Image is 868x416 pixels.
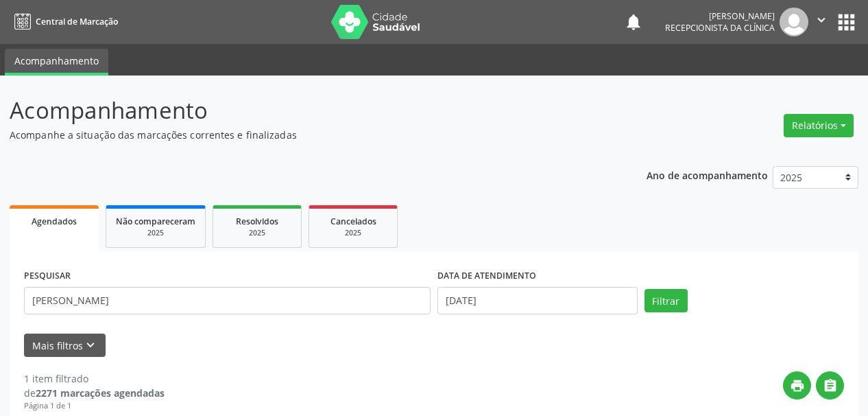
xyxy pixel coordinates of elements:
[665,22,775,34] span: Recepcionista da clínica
[665,10,775,22] div: [PERSON_NAME]
[834,10,858,34] button: apps
[319,228,387,238] div: 2025
[5,49,108,76] a: Acompanhamento
[10,93,604,128] p: Acompanhamento
[24,400,165,412] div: Página 1 de 1
[10,10,118,33] a: Central de Marcação
[790,378,805,393] i: print
[32,216,77,227] span: Agendados
[10,128,604,142] p: Acompanhe a situação das marcações correntes e finalizadas
[784,114,854,137] button: Relatórios
[808,8,834,36] button: 
[236,216,278,227] span: Resolvidos
[116,228,195,238] div: 2025
[437,287,638,314] input: Selecione um intervalo
[24,266,71,287] label: PESQUISAR
[83,338,98,353] i: keyboard_arrow_down
[36,16,118,27] span: Central de Marcação
[647,166,768,183] p: Ano de acompanhamento
[644,289,688,312] button: Filtrar
[24,386,165,400] div: de
[816,371,844,400] button: 
[783,371,811,400] button: print
[814,12,829,27] i: 
[24,371,165,386] div: 1 item filtrado
[223,228,291,238] div: 2025
[24,334,106,358] button: Mais filtroskeyboard_arrow_down
[437,266,536,287] label: DATA DE ATENDIMENTO
[823,378,838,393] i: 
[624,12,643,32] button: notifications
[780,8,808,36] img: img
[116,216,195,227] span: Não compareceram
[330,216,376,227] span: Cancelados
[36,386,165,400] strong: 2271 marcações agendadas
[24,287,431,314] input: Nome, CNS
